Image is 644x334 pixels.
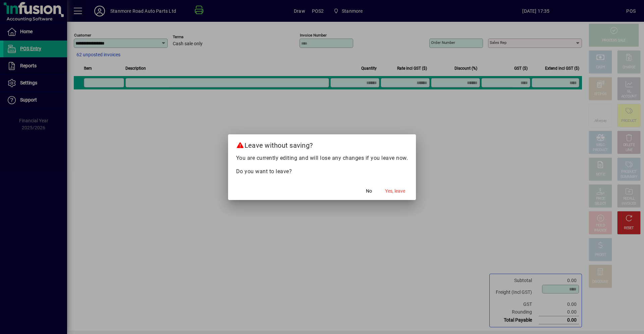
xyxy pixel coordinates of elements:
button: No [358,185,380,197]
span: No [366,188,372,195]
p: You are currently editing and will lose any changes if you leave now. [236,154,408,162]
p: Do you want to leave? [236,168,408,176]
span: Yes, leave [385,188,405,195]
button: Yes, leave [382,185,408,197]
h2: Leave without saving? [228,134,416,154]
